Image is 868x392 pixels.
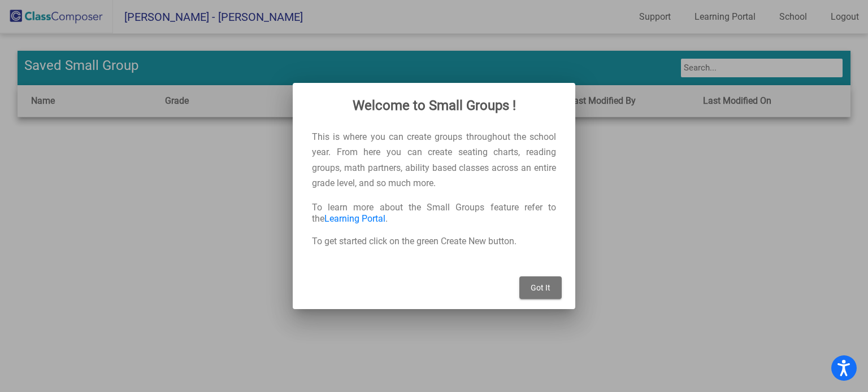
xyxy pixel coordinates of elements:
span: Got It [531,283,550,292]
p: To get started click on the green Create New button. [312,236,556,247]
button: Got It [519,276,562,299]
p: To learn more about the Small Groups feature refer to the . [312,202,556,224]
a: Learning Portal [324,213,385,224]
p: This is where you can create groups throughout the school year. From here you can create seating ... [312,129,556,191]
h2: Welcome to Small Groups ! [306,96,562,114]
